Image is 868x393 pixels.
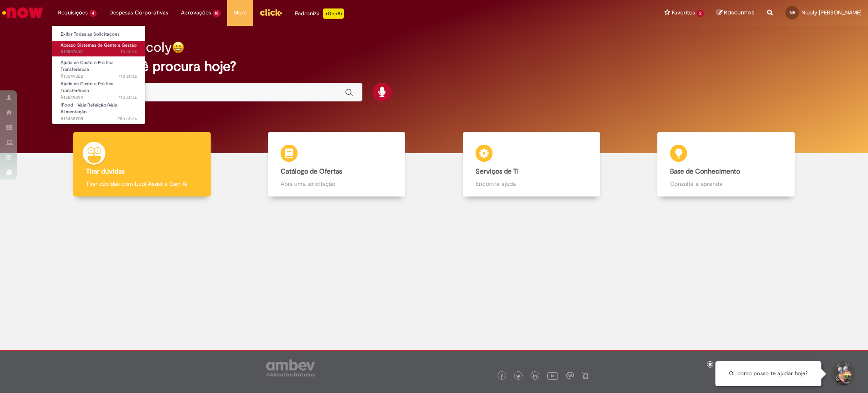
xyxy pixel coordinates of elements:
time: 19/09/2025 08:53:30 [119,73,137,79]
img: logo_footer_ambev_rotulo_gray.png [266,359,315,376]
time: 23/09/2025 09:13:27 [120,48,137,55]
h2: O que você procura hoje? [76,59,792,74]
b: Base de Conhecimento [670,167,740,176]
span: Favoritos [672,8,695,17]
div: Oi, como posso te ajudar hoje? [715,361,821,386]
span: 4 [89,10,97,17]
span: R13557642 [61,48,137,55]
p: +GenAi [323,8,344,19]
span: 11d atrás [119,94,137,101]
img: happy-face.png [172,41,184,53]
time: 19/09/2025 08:46:45 [119,94,137,101]
span: 7d atrás [120,48,137,55]
span: iFood - Vale Refeição/Vale Alimentação [61,102,117,115]
img: logo_footer_workplace.png [566,372,574,379]
img: logo_footer_twitter.png [516,374,520,379]
a: Aberto R13549322 : Ajuda de Custo e Política Transferência [52,58,145,76]
span: Despesas Corporativas [109,8,168,17]
ul: Requisições [52,25,145,124]
span: Ajuda de Custo e Política Transferência [61,59,114,73]
a: Aberto R13549294 : Ajuda de Custo e Política Transferência [52,79,145,98]
span: R13549322 [61,73,137,80]
span: R13468705 [61,115,137,122]
span: 2 [697,10,704,17]
a: Aberto R13557642 : Acesso Sistemas de Gente e Gestão [52,41,145,56]
b: Serviços de TI [476,167,519,176]
span: More [234,8,247,17]
span: Aprovações [181,8,211,17]
button: Iniciar Conversa de Suporte [830,361,855,387]
time: 01/09/2025 14:45:37 [117,115,137,122]
span: Nicoly [PERSON_NAME] [801,9,862,16]
img: ServiceNow [1,4,45,21]
img: click_logo_yellow_360x200.png [259,6,282,19]
span: R13549294 [61,94,137,101]
b: Catálogo de Ofertas [281,167,342,176]
p: Encontre ajuda [476,180,587,188]
span: 18 [213,10,221,17]
div: Padroniza [295,8,344,19]
a: Rascunhos [717,9,754,17]
p: Abra uma solicitação [281,180,392,188]
span: NA [790,10,795,15]
img: logo_footer_facebook.png [500,374,504,379]
img: logo_footer_linkedin.png [533,374,537,379]
img: logo_footer_naosei.png [582,372,590,379]
img: logo_footer_youtube.png [547,370,558,381]
p: Tirar dúvidas com Lupi Assist e Gen Ai [86,180,198,188]
a: Serviços de TI Encontre ajuda [434,132,629,197]
span: 28d atrás [117,115,137,122]
p: Consulte e aprenda [670,180,782,188]
span: Ajuda de Custo e Política Transferência [61,81,114,94]
span: 11d atrás [119,73,137,79]
span: Rascunhos [724,8,754,17]
a: Aberto R13468705 : iFood - Vale Refeição/Vale Alimentação [52,101,145,119]
span: Requisições [58,8,88,17]
a: Tirar dúvidas Tirar dúvidas com Lupi Assist e Gen Ai [45,132,239,197]
a: Catálogo de Ofertas Abra uma solicitação [239,132,434,197]
a: Exibir Todas as Solicitações [52,30,145,39]
a: Base de Conhecimento Consulte e aprenda [629,132,824,197]
b: Tirar dúvidas [86,167,125,176]
span: Acesso Sistemas de Gente e Gestão [61,42,137,48]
